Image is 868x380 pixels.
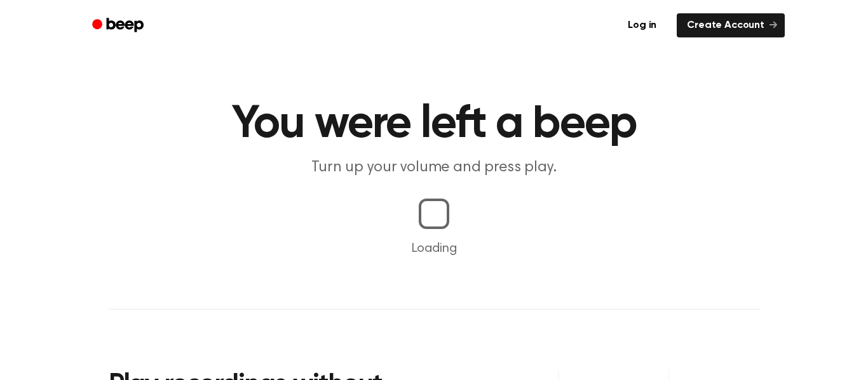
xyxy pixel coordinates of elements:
[15,239,853,258] p: Loading
[190,157,678,178] p: Turn up your volume and press play.
[83,13,155,38] a: Beep
[677,13,785,37] a: Create Account
[109,102,759,147] h1: You were left a beep
[615,11,669,40] a: Log in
